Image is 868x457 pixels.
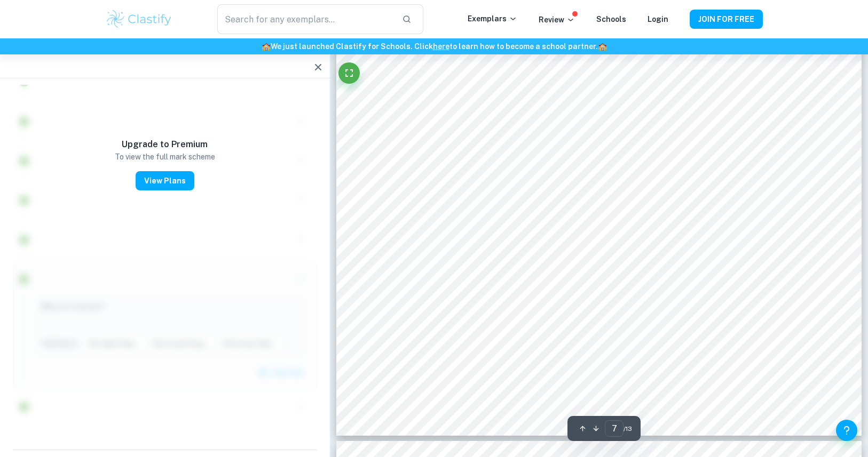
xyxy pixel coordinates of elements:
h6: Upgrade to Premium [122,138,208,151]
button: Help and Feedback [836,420,857,441]
button: View Plans [136,171,194,190]
h6: We just launched Clastify for Schools. Click to learn how to become a school partner. [2,41,866,52]
a: Login [648,15,668,23]
img: Clastify logo [105,9,173,30]
input: Search for any exemplars... [217,4,393,34]
p: Exemplars [468,13,517,25]
p: Review [539,14,575,26]
span: 🏫 [262,42,271,51]
span: 🏫 [598,42,607,51]
a: here [433,42,449,51]
button: JOIN FOR FREE [690,10,763,29]
button: Fullscreen [338,62,360,84]
span: / 13 [624,424,632,434]
a: Schools [596,15,626,23]
p: To view the full mark scheme [115,151,215,163]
